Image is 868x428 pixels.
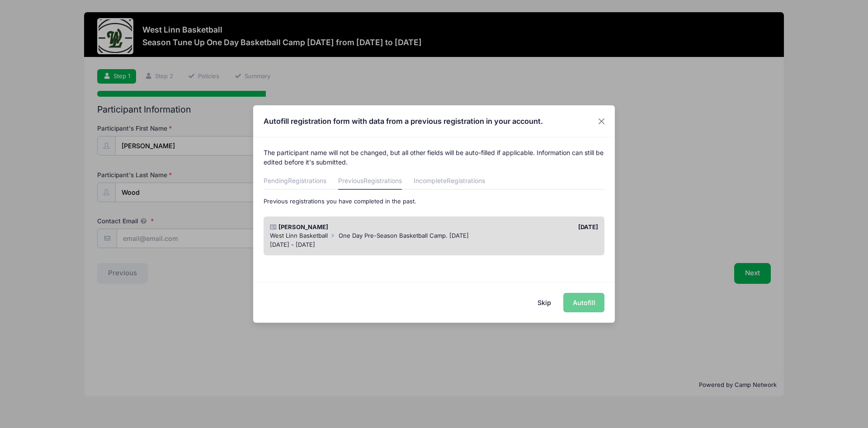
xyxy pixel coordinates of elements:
span: Registrations [447,177,485,184]
p: The participant name will not be changed, but all other fields will be auto-filled if applicable.... [264,148,605,167]
a: Pending [264,174,326,190]
div: [PERSON_NAME] [265,223,434,232]
span: Registrations [288,177,326,184]
span: Registrations [363,177,402,184]
button: Close [594,113,610,129]
h4: Autofill registration form with data from a previous registration in your account. [264,116,543,127]
p: Previous registrations you have completed in the past. [264,197,605,206]
div: [DATE] [434,223,603,232]
a: Previous [338,174,402,190]
div: [DATE] - [DATE] [270,240,599,249]
span: West Linn Basketball [270,232,328,239]
a: Incomplete [414,174,485,190]
span: One Day Pre-Season Basketball Camp. [DATE] [339,232,469,239]
button: Skip [528,293,561,312]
